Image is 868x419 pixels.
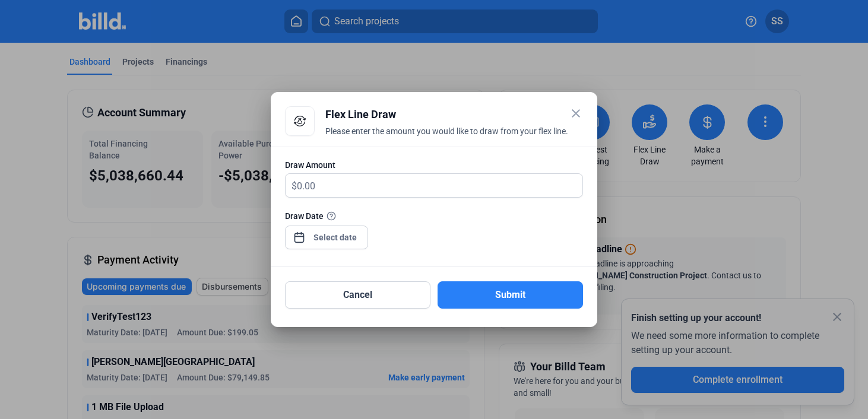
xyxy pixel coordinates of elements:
[325,125,583,151] div: Please enter the amount you would like to draw from your flex line.
[438,281,583,309] button: Submit
[569,106,583,120] mat-icon: close
[285,209,583,222] div: Draw Date
[325,106,583,123] div: Flex Line Draw
[285,159,583,171] div: Draw Amount
[310,230,361,245] input: Select date
[286,174,297,193] span: $
[285,281,430,309] button: Cancel
[293,226,305,237] button: Open calendar
[297,174,582,197] input: 0.00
